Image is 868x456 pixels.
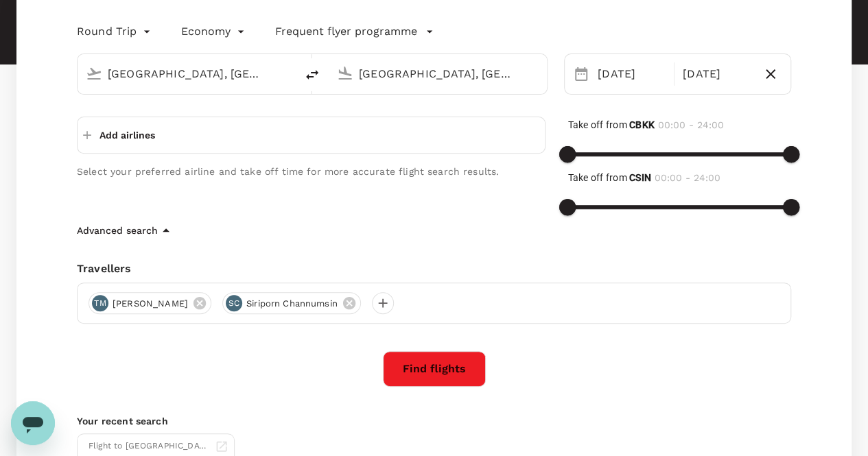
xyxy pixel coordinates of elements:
[77,222,174,239] button: Advanced search
[296,58,329,91] button: delete
[89,440,209,453] div: Flight to [GEOGRAPHIC_DATA]
[658,119,724,130] span: 00:00 - 24:00
[89,292,211,314] div: TM[PERSON_NAME]
[77,21,154,43] div: Round Trip
[77,414,791,428] p: Your recent search
[92,295,108,311] div: TM
[222,292,361,314] div: SCSiriporn Channumsin
[275,23,434,40] button: Frequent flyer programme
[383,351,486,387] button: Find flights
[108,63,267,84] input: Depart from
[77,224,158,237] p: Advanced search
[275,23,417,40] p: Frequent flyer programme
[629,119,655,130] b: CBKK
[99,128,155,142] p: Add airlines
[359,63,518,84] input: Going to
[181,21,248,43] div: Economy
[238,297,346,311] span: Siriporn Channumsin
[567,119,655,130] span: Take off from
[655,172,720,183] span: 00:00 - 24:00
[104,297,196,311] span: [PERSON_NAME]
[83,123,155,147] button: Add airlines
[77,261,791,277] div: Travellers
[77,165,546,178] p: Select your preferred airline and take off time for more accurate flight search results.
[286,72,289,75] button: Open
[537,72,540,75] button: Open
[677,60,756,88] div: [DATE]
[11,401,55,445] iframe: Button to launch messaging window, conversation in progress
[226,295,242,311] div: SC
[592,60,671,88] div: [DATE]
[629,172,651,183] b: CSIN
[567,172,651,183] span: Take off from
